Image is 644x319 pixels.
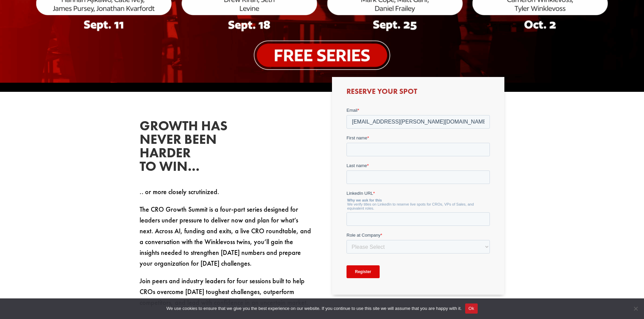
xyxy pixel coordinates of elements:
span: We use cookies to ensure that we give you the best experience on our website. If you continue to ... [166,305,461,312]
h2: Growth has never been harder to win… [140,119,241,177]
iframe: Form 0 [347,107,490,284]
span: The CRO Growth Summit is a four-part series designed for leaders under pressure to deliver now an... [140,205,311,268]
span: No [632,305,639,312]
span: .. or more closely scrutinized. [140,187,219,196]
span: Join peers and industry leaders for four sessions built to help CROs overcome [DATE] toughest cha... [140,276,308,307]
h3: Reserve Your Spot [347,88,490,99]
button: Ok [465,303,478,314]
